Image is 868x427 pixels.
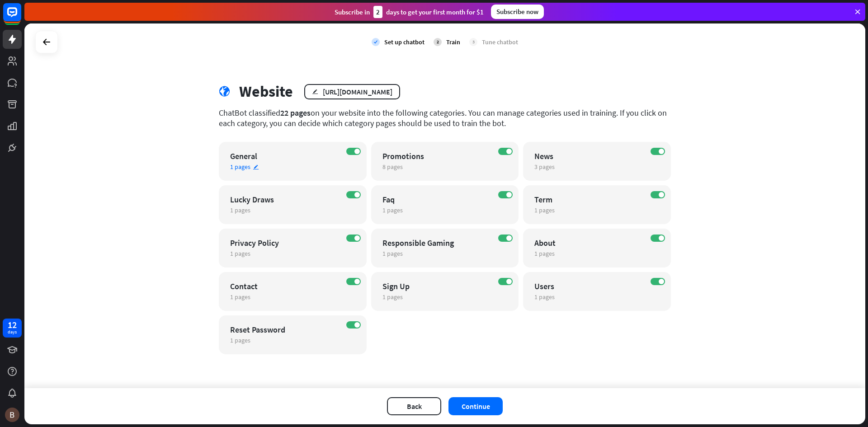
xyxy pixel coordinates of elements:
[219,86,230,97] i: globe
[280,108,311,118] span: 22 pages
[230,238,340,248] div: Privacy Policy
[534,163,555,171] span: 3 pages
[7,4,34,31] button: Open LiveChat chat widget
[491,5,544,19] div: Subscribe now
[373,6,382,18] div: 2
[469,38,477,46] div: 3
[230,194,340,205] div: Lucky Draws
[219,108,671,128] div: ChatBot classified on your website into the following categories. You can manage categories used ...
[382,194,492,205] div: Faq
[8,329,17,335] div: days
[534,194,644,205] div: Term
[230,281,340,291] div: Contact
[230,324,340,335] div: Reset Password
[230,151,340,161] div: General
[230,206,250,214] span: 1 pages
[335,6,484,18] div: Subscribe in days to get your first month for $1
[446,38,460,46] div: Train
[230,249,250,258] span: 1 pages
[382,249,403,258] span: 1 pages
[534,249,555,258] span: 1 pages
[434,38,442,46] div: 2
[534,151,644,161] div: News
[384,38,425,46] div: Set up chatbot
[382,293,403,301] span: 1 pages
[387,397,441,415] button: Back
[534,281,644,291] div: Users
[534,206,555,214] span: 1 pages
[372,38,380,46] i: check
[382,163,403,171] span: 8 pages
[382,238,492,248] div: Responsible Gaming
[482,38,518,46] div: Tune chatbot
[239,82,293,101] div: Website
[230,293,250,301] span: 1 pages
[230,336,250,344] span: 1 pages
[8,321,17,329] div: 12
[3,319,22,338] a: 12 days
[382,151,492,161] div: Promotions
[323,87,392,96] div: [URL][DOMAIN_NAME]
[382,281,492,291] div: Sign Up
[230,163,250,171] span: 1 pages
[534,238,644,248] div: About
[448,397,503,415] button: Continue
[534,293,555,301] span: 1 pages
[253,164,259,170] i: edit
[382,206,403,214] span: 1 pages
[312,89,318,94] i: edit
